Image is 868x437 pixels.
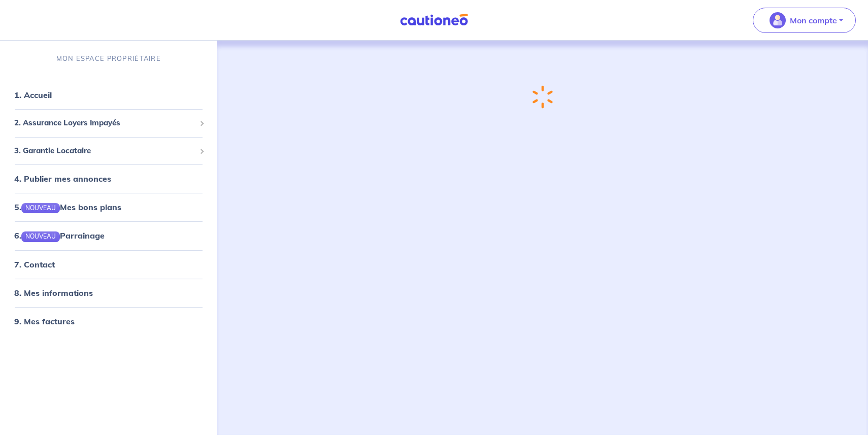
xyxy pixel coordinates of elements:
[396,14,472,26] img: Cautioneo
[14,174,111,184] a: 4. Publier mes annonces
[14,259,55,270] a: 7. Contact
[14,316,75,326] a: 9. Mes factures
[4,254,213,275] div: 7. Contact
[4,85,213,105] div: 1. Accueil
[4,113,213,133] div: 2. Assurance Loyers Impayés
[14,145,195,157] span: 3. Garantie Locataire
[14,90,52,100] a: 1. Accueil
[4,197,213,217] div: 5.NOUVEAUMes bons plans
[14,230,105,241] a: 6.NOUVEAUParrainage
[770,12,786,28] img: illu_account_valid_menu.svg
[4,311,213,331] div: 9. Mes factures
[14,117,195,129] span: 2. Assurance Loyers Impayés
[4,283,213,303] div: 8. Mes informations
[790,14,837,26] p: Mon compte
[4,169,213,189] div: 4. Publier mes annonces
[4,141,213,161] div: 3. Garantie Locataire
[14,288,93,298] a: 8. Mes informations
[4,225,213,246] div: 6.NOUVEAUParrainage
[14,202,121,212] a: 5.NOUVEAUMes bons plans
[56,54,161,63] p: MON ESPACE PROPRIÉTAIRE
[753,8,856,33] button: illu_account_valid_menu.svgMon compte
[532,85,553,109] img: loading-spinner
